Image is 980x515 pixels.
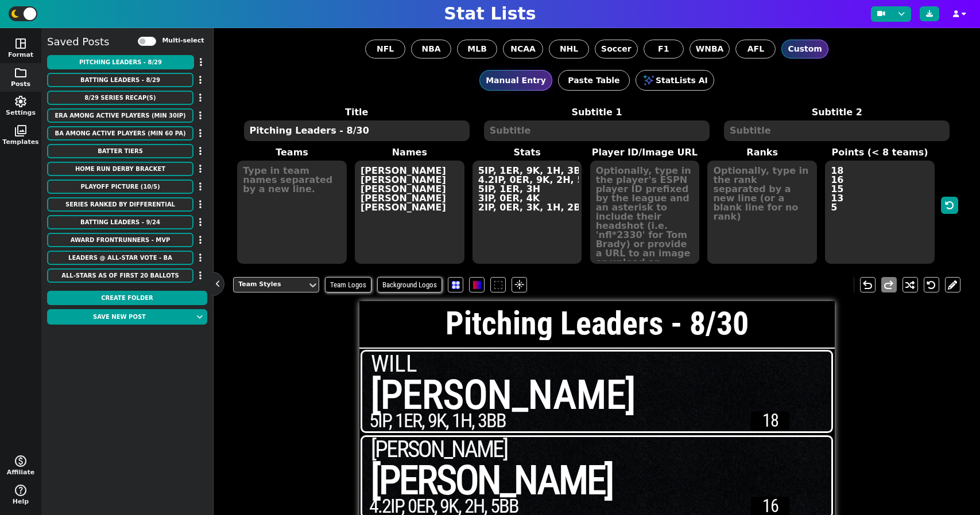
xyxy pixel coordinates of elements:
span: redo [882,278,896,292]
span: Soccer [601,43,632,55]
button: Playoff Picture (10/5) [47,180,193,194]
button: Batting Leaders - 9/24 [47,215,193,229]
span: Background Logos [377,277,442,292]
textarea: Pitching Leaders - 8/30 [244,120,470,141]
span: F1 [658,43,669,55]
button: Home Run Derby Bracket [47,162,193,176]
span: [PERSON_NAME] [371,372,636,418]
h5: Saved Posts [47,36,109,48]
span: settings [14,95,28,108]
button: Manual Entry [479,70,552,91]
span: [PERSON_NAME] [371,436,855,462]
span: AFL [747,43,764,55]
label: Stats [468,146,586,159]
button: redo [881,277,897,292]
span: Team Logos [325,277,371,292]
div: 18 [751,411,789,431]
button: Batter Tiers [47,144,193,158]
span: NFL [377,43,394,55]
button: Award Frontrunners - MVP [47,233,193,247]
label: Names [351,146,468,159]
span: WNBA [696,43,724,55]
button: Leaders @ All-Star Vote - BA [47,251,193,265]
button: Pitching Leaders - 8/29 [47,55,194,69]
textarea: 18 16 15 13 5 [825,161,935,264]
textarea: [PERSON_NAME] [PERSON_NAME] [PERSON_NAME] [PERSON_NAME] [PERSON_NAME] [355,161,464,264]
label: Teams [233,146,351,159]
span: Custom [788,43,822,55]
label: Player ID/Image URL [586,146,704,159]
button: undo [860,277,876,292]
button: Create Folder [47,291,207,305]
label: Points (< 8 teams) [821,146,939,159]
span: Will [371,351,855,377]
label: Ranks [703,146,821,159]
button: Ba among active players (min 60 PA) [47,126,193,141]
button: StatLists AI [636,70,714,91]
span: monetization_on [14,454,28,468]
button: Paste Table [558,70,630,91]
span: MLB [467,43,487,55]
span: folder [14,66,28,80]
span: photo_library [14,124,28,138]
button: Save new post [47,309,192,325]
span: NBA [421,43,440,55]
textarea: 5IP, 1ER, 9K, 1H, 3BB 4.2IP, 0ER, 9K, 2H, 5BB 5IP, 1ER, 3H 3IP, 0ER, 4K 2IP, 0ER, 3K, 1H, 2BB [472,161,582,264]
h1: Pitching Leaders - 8/30 [359,308,835,340]
span: [PERSON_NAME] [371,457,613,504]
button: All-Stars as of first 20 Ballots [47,268,193,283]
span: 5IP, 1ER, 9K, 1H, 3BB [369,406,506,436]
label: Subtitle 1 [477,106,716,119]
span: undo [861,278,874,292]
span: help [14,483,28,497]
span: space_dashboard [14,37,28,50]
label: Subtitle 2 [717,106,957,119]
span: NCAA [510,43,536,55]
button: ERA among active players (min 30IP) [47,108,193,123]
label: Title [237,106,477,119]
button: Series Ranked by Differential [47,197,193,212]
button: Batting Leaders - 8/29 [47,73,193,87]
label: Multi-select [162,36,204,46]
span: NHL [560,43,578,55]
div: Team Styles [238,280,303,290]
h1: Stat Lists [444,3,536,24]
button: 8/29 Series Recap(s) [47,91,193,105]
